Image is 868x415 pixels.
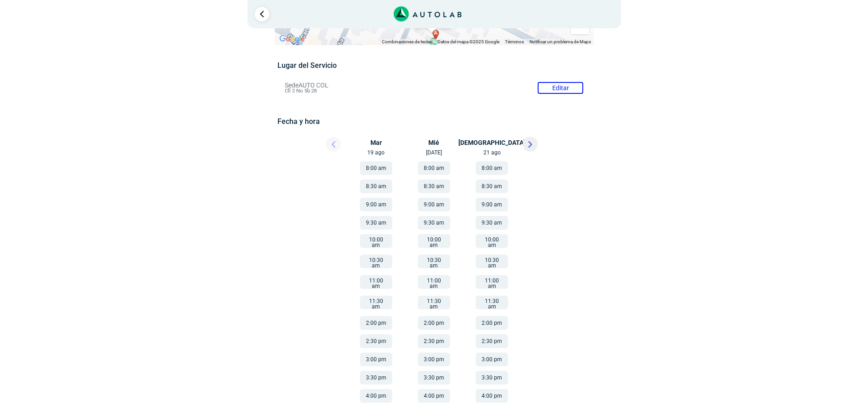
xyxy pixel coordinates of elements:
[418,179,450,193] button: 8:30 am
[360,371,392,384] button: 3:30 pm
[476,353,508,366] button: 3:00 pm
[360,353,392,366] button: 3:00 pm
[360,255,392,268] button: 10:30 am
[255,7,269,21] a: Ir al paso anterior
[418,198,450,211] button: 9:00 am
[418,234,450,248] button: 10:00 am
[360,316,392,330] button: 2:00 pm
[360,296,392,309] button: 11:30 am
[505,39,524,44] a: Términos
[418,216,450,230] button: 9:30 am
[434,30,437,37] span: a
[360,234,392,248] button: 10:00 am
[418,255,450,268] button: 10:30 am
[360,216,392,230] button: 9:30 am
[476,316,508,330] button: 2:00 pm
[476,255,508,268] button: 10:30 am
[476,161,508,175] button: 8:00 am
[394,9,462,18] a: Link al sitio de autolab
[360,179,392,193] button: 8:30 am
[418,161,450,175] button: 8:00 am
[476,389,508,403] button: 4:00 pm
[418,275,450,289] button: 11:00 am
[418,389,450,403] button: 4:00 pm
[476,198,508,211] button: 9:00 am
[418,334,450,348] button: 2:30 pm
[529,39,591,44] a: Notificar un problema de Maps
[476,371,508,384] button: 3:30 pm
[418,296,450,309] button: 11:30 am
[418,316,450,330] button: 2:00 pm
[476,234,508,248] button: 10:00 am
[476,179,508,193] button: 8:30 am
[277,117,591,126] h5: Fecha y hora
[360,198,392,211] button: 9:00 am
[418,353,450,366] button: 3:00 pm
[360,334,392,348] button: 2:30 pm
[382,39,432,45] button: Combinaciones de teclas
[277,33,307,45] img: Google
[476,296,508,309] button: 11:30 am
[476,216,508,230] button: 9:30 am
[476,334,508,348] button: 2:30 pm
[277,61,591,70] h5: Lugar del Servicio
[418,371,450,384] button: 3:30 pm
[360,161,392,175] button: 8:00 am
[277,33,307,45] a: Abre esta zona en Google Maps (se abre en una nueva ventana)
[476,275,508,289] button: 11:00 am
[360,389,392,403] button: 4:00 pm
[360,275,392,289] button: 11:00 am
[437,39,499,44] span: Datos del mapa ©2025 Google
